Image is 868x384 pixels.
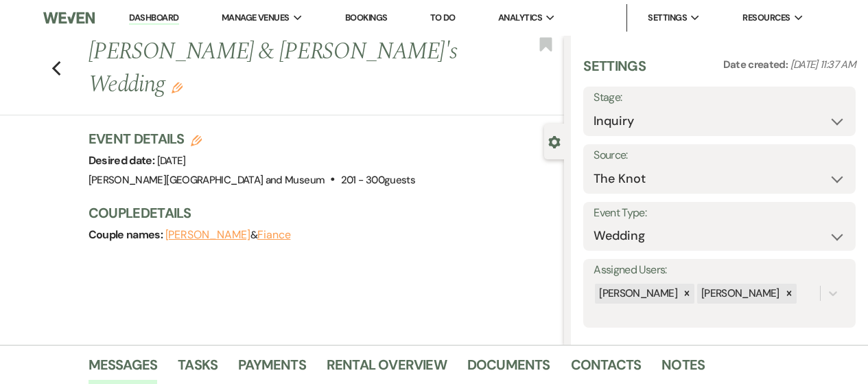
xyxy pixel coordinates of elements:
[257,229,291,240] button: Fiance
[467,354,550,384] a: Documents
[89,227,165,242] span: Couple names:
[165,228,291,242] span: &
[89,354,158,384] a: Messages
[571,354,642,384] a: Contacts
[430,12,456,23] a: To Do
[327,354,447,384] a: Rental Overview
[238,354,306,384] a: Payments
[89,153,157,168] span: Desired date:
[165,229,250,240] button: [PERSON_NAME]
[661,354,705,384] a: Notes
[222,11,290,25] span: Manage Venues
[723,58,790,71] span: Date created:
[89,36,464,101] h1: [PERSON_NAME] & [PERSON_NAME]'s Wedding
[345,12,388,23] a: Bookings
[89,173,325,187] span: [PERSON_NAME][GEOGRAPHIC_DATA] and Museum
[89,129,416,148] h3: Event Details
[129,12,178,25] a: Dashboard
[790,58,856,71] span: [DATE] 11:37 AM
[172,81,183,93] button: Edit
[742,11,790,25] span: Resources
[697,284,782,304] div: [PERSON_NAME]
[157,154,186,168] span: [DATE]
[594,203,845,223] label: Event Type:
[594,260,845,280] label: Assigned Users:
[594,146,845,166] label: Source:
[594,88,845,108] label: Stage:
[548,135,561,148] button: Close lead details
[89,203,551,223] h3: Couple Details
[648,11,687,25] span: Settings
[583,56,646,87] h3: Settings
[178,354,218,384] a: Tasks
[341,173,415,187] span: 201 - 300 guests
[43,3,94,32] img: Weven Logo
[498,11,542,25] span: Analytics
[595,284,679,304] div: [PERSON_NAME]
